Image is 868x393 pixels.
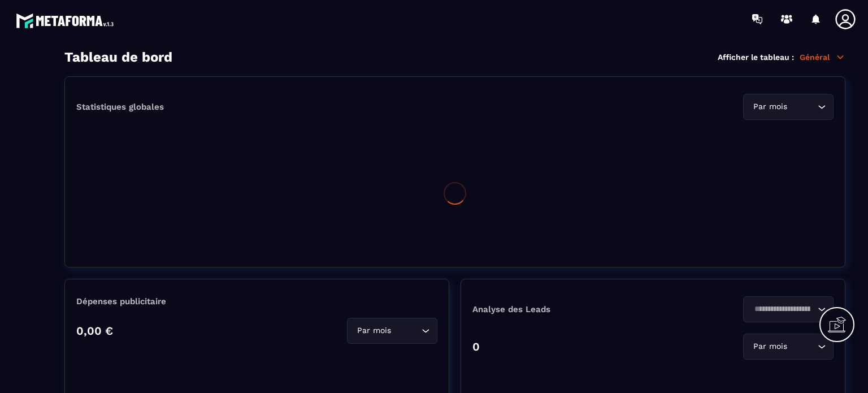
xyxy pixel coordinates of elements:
input: Search for option [789,101,815,113]
img: logo [16,10,118,31]
div: Search for option [743,296,834,322]
p: Analyse des Leads [472,304,653,314]
p: Dépenses publicitaire [76,296,437,306]
span: Par mois [750,101,789,113]
p: Statistiques globales [76,102,164,112]
span: Par mois [354,325,393,337]
p: Général [800,52,845,62]
p: 0,00 € [76,324,113,338]
input: Search for option [789,340,815,353]
p: Afficher le tableau : [718,53,794,62]
div: Search for option [743,334,834,360]
div: Search for option [347,318,437,344]
h3: Tableau de bord [64,49,172,65]
input: Search for option [393,325,419,337]
div: Search for option [743,94,834,120]
input: Search for option [750,303,815,316]
p: 0 [472,340,480,353]
span: Par mois [750,340,789,353]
